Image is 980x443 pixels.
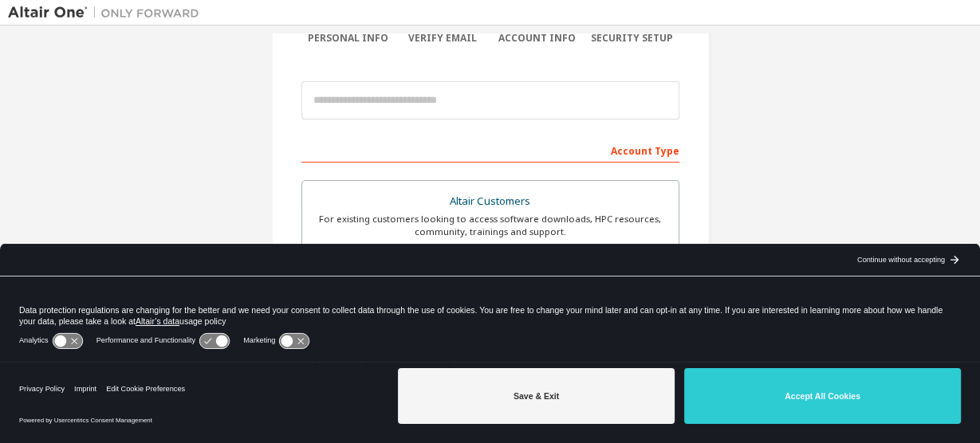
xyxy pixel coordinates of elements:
div: Account Info [490,32,585,45]
div: Altair Customers [312,190,669,213]
div: Verify Email [396,32,490,45]
div: For existing customers looking to access software downloads, HPC resources, community, trainings ... [312,213,669,238]
div: Personal Info [301,32,396,45]
div: Security Setup [584,32,679,45]
div: Account Type [301,137,679,163]
img: Altair One [8,5,207,21]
